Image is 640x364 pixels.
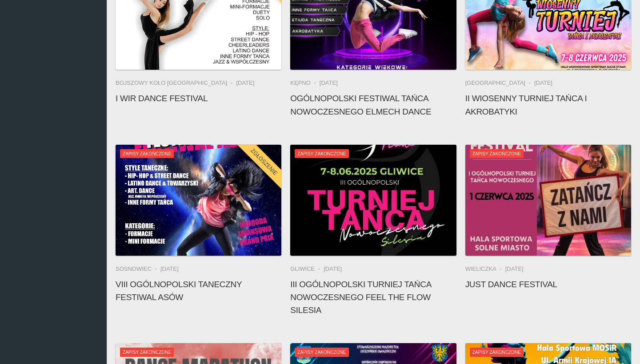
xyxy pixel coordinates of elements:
[295,149,348,158] span: Zapisy zakończone
[465,145,631,256] a: Just Dance FestivalZapisy zakończone
[116,145,281,256] img: VIII Ogólnopolski Taneczny Festiwal Asów
[120,149,174,158] span: Zapisy zakończone
[465,79,534,87] li: [GEOGRAPHIC_DATA]
[465,265,505,273] li: Wieliczka
[295,348,348,356] span: Zapisy zakończone
[116,145,281,256] a: VIII Ogólnopolski Taneczny Festiwal AsówZapisy zakończoneZgłoszenie
[505,265,524,273] li: [DATE]
[290,278,456,317] h4: III Ogólnopolski Turniej Tańca Nowoczesnego FEEL THE FLOW SILESIA
[470,149,524,158] span: Zapisy zakończone
[290,265,324,273] li: Gliwice
[116,265,160,273] li: Sosnowiec
[290,145,456,256] a: III Ogólnopolski Turniej Tańca Nowoczesnego FEEL THE FLOW SILESIA Zapisy zakończone
[116,278,281,304] h4: VIII Ogólnopolski Taneczny Festiwal Asów
[290,79,320,87] li: Kępno
[160,265,179,273] li: [DATE]
[290,92,456,118] h4: Ogólnopolski Festiwal Tańca Nowoczesnego ELMECH DANCE
[465,145,631,256] img: Just Dance Festival
[290,145,456,256] img: III Ogólnopolski Turniej Tańca Nowoczesnego FEEL THE FLOW SILESIA
[470,348,524,356] span: Zapisy zakończone
[465,92,631,118] h4: II Wiosenny Turniej Tańca i Akrobatyki
[236,134,292,190] div: Zgłoszenie
[116,92,281,105] h4: I Wir Dance Festival
[465,278,631,291] h4: Just Dance Festival
[120,348,174,356] span: Zapisy zakończone
[116,79,236,87] li: Bojszowy koło [GEOGRAPHIC_DATA]
[320,79,338,87] li: [DATE]
[324,265,342,273] li: [DATE]
[534,79,552,87] li: [DATE]
[236,79,254,87] li: [DATE]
